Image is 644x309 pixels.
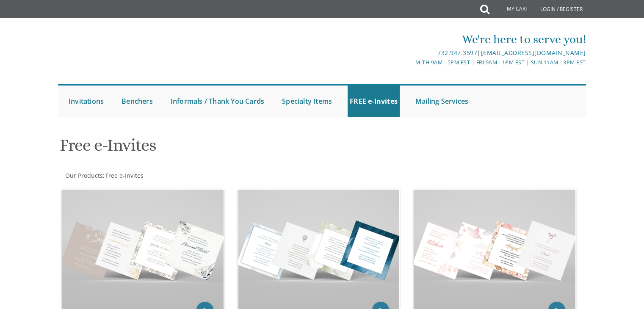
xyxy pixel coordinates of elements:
a: Informals / Thank You Cards [169,86,266,117]
h1: Free e-Invites [60,136,405,161]
span: Free e-Invites [105,171,144,179]
div: : [58,171,322,180]
a: FREE e-Invites [348,86,400,117]
a: Free e-Invites [105,171,144,179]
a: Our Products [64,171,103,179]
div: We're here to serve you! [235,31,586,48]
div: M-Th 9am - 5pm EST | Fri 9am - 1pm EST | Sun 11am - 3pm EST [235,58,586,67]
a: 732.947.3597 [437,49,477,57]
a: Specialty Items [280,86,334,117]
a: My Cart [489,1,534,18]
a: Benchers [119,86,155,117]
div: | [235,48,586,58]
a: [EMAIL_ADDRESS][DOMAIN_NAME] [481,49,586,57]
a: Mailing Services [413,86,470,117]
a: Invitations [66,86,106,117]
